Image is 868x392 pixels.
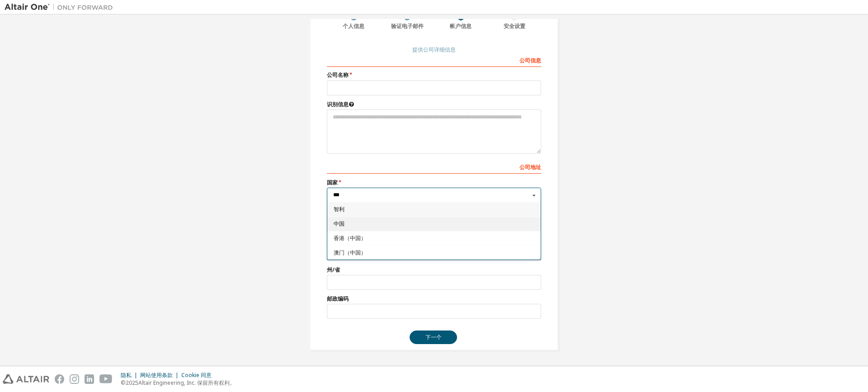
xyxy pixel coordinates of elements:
font: 公司 [519,57,530,64]
font: 公司 [327,71,338,79]
font: 安全设置 [504,22,525,30]
font: 地址 [530,163,541,171]
font: Altair Engineering, Inc. 保留所有权利。 [138,379,235,387]
font: Cookie 同意 [181,371,212,379]
font: © [121,379,126,387]
font: 邮政编码 [327,295,349,302]
button: 下一个 [410,331,457,344]
font: 2025 [126,379,138,387]
img: youtube.svg [99,374,113,384]
font: 国家 [327,179,338,186]
font: 智利 [334,206,344,213]
font: 澳门（中国） [334,249,366,256]
font: 验证电子邮件 [391,22,424,30]
font: 个人信息 [343,22,364,30]
font: 信息 [530,57,541,64]
font: 下一个 [425,333,442,341]
font: 公司 [519,163,530,171]
font: 识别信息 [327,100,349,108]
font: 提供公司详细信息 [412,46,456,53]
font: 州/省 [327,266,340,274]
font: 帐户信息 [450,22,472,30]
img: 牵牛星一号 [5,3,118,12]
img: facebook.svg [55,374,64,384]
img: instagram.svg [70,374,79,384]
font: 香港（中国） [334,234,366,242]
label: 请提供任何有助于我们的支持团队识别贵公司的信息。例如，其他 Altair One 用户的电子邮件地址和姓名、贵公司所持许可证的详细信息以及您的 Altair 客户代表。 [327,101,541,108]
img: altair_logo.svg [3,374,49,384]
img: linkedin.svg [85,374,94,384]
font: 名称 [338,71,349,79]
font: 中国 [334,220,344,227]
font: 隐私 [121,371,132,379]
font: 网站使用条款 [140,371,173,379]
